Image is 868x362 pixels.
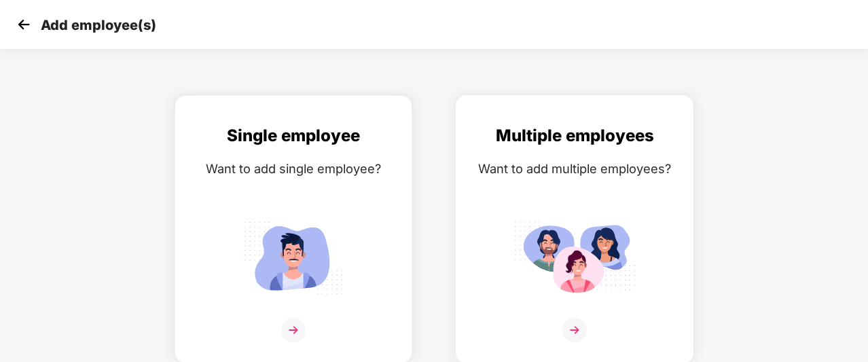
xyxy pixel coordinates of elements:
div: Want to add single employee? [189,159,398,179]
div: Want to add multiple employees? [470,159,679,179]
div: Multiple employees [470,123,679,149]
p: Add employee(s) [41,17,156,33]
img: svg+xml;base64,PHN2ZyB4bWxucz0iaHR0cDovL3d3dy53My5vcmcvMjAwMC9zdmciIGlkPSJNdWx0aXBsZV9lbXBsb3llZS... [513,215,636,300]
div: Single employee [189,123,398,149]
img: svg+xml;base64,PHN2ZyB4bWxucz0iaHR0cDovL3d3dy53My5vcmcvMjAwMC9zdmciIHdpZHRoPSIzNiIgaGVpZ2h0PSIzNi... [281,318,306,342]
img: svg+xml;base64,PHN2ZyB4bWxucz0iaHR0cDovL3d3dy53My5vcmcvMjAwMC9zdmciIHdpZHRoPSIzMCIgaGVpZ2h0PSIzMC... [14,14,34,35]
img: svg+xml;base64,PHN2ZyB4bWxucz0iaHR0cDovL3d3dy53My5vcmcvMjAwMC9zdmciIGlkPSJTaW5nbGVfZW1wbG95ZWUiIH... [232,215,355,300]
img: svg+xml;base64,PHN2ZyB4bWxucz0iaHR0cDovL3d3dy53My5vcmcvMjAwMC9zdmciIHdpZHRoPSIzNiIgaGVpZ2h0PSIzNi... [562,318,587,342]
